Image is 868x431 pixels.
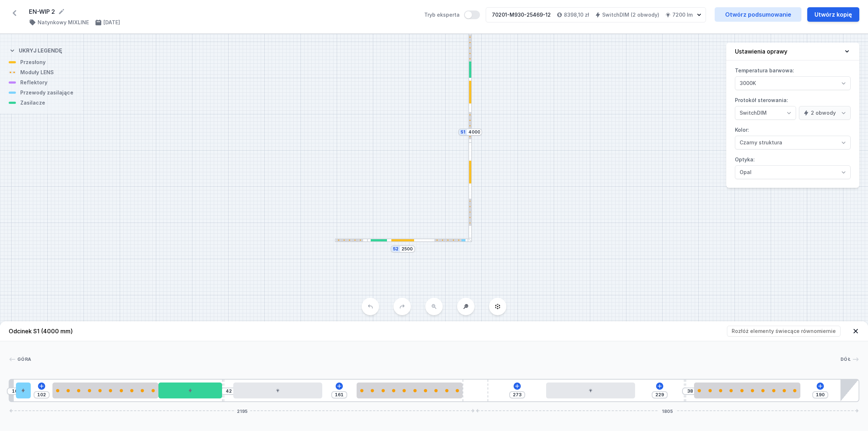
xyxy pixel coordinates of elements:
[29,7,416,16] form: EN-WIP 2
[103,19,120,26] h4: [DATE]
[492,11,551,18] div: 70201-M930-25469-12
[546,383,635,398] div: LED opal module 420mm
[41,328,73,335] span: (4000 mm)
[672,11,693,18] h4: 7200 lm
[357,383,463,398] div: 10 LENS module 500mm 54°
[9,327,73,335] h4: Odcinek S1
[9,41,62,59] button: Ukryj legendę
[58,8,65,15] button: Edytuj nazwę projektu
[464,10,480,19] button: Tryb eksperta
[735,136,851,149] select: Kolor:
[17,356,31,362] span: Góra
[735,124,851,149] label: Kolor:
[158,383,222,398] div: DALI Driver - up to 75W
[807,7,859,22] button: Utwórz kopię
[19,47,62,54] h4: Ukryj legendę
[735,65,851,90] label: Temperatura barwowa:
[735,165,851,179] select: Optyka:
[841,356,851,362] span: Dół
[726,43,859,60] button: Ustawienia oprawy
[16,383,31,398] div: Hole for power supply cable
[735,94,851,120] label: Protokół sterowania:
[486,7,706,22] button: 70201-M930-25469-128398,10 złSwitchDIM (2 obwody)7200 lm
[735,47,787,56] h4: Ustawienia oprawy
[424,10,480,19] label: Tryb eksperta
[659,409,676,413] span: 1805
[735,76,851,90] select: Temperatura barwowa:
[234,409,250,413] span: 2195
[38,19,89,26] h4: Natynkowy MIXLINE
[694,383,800,398] div: 10 LENS module 500mm 54°
[564,11,589,18] h4: 8398,10 zł
[799,106,851,120] select: Protokół sterowania:
[735,106,796,120] select: Protokół sterowania:
[401,246,413,252] input: Wymiar [mm]
[468,129,480,135] input: Wymiar [mm]
[233,383,323,398] div: LED opal module 420mm
[602,11,659,18] h4: SwitchDIM (2 obwody)
[735,154,851,179] label: Optyka:
[52,383,159,398] div: 10 LENS module 500mm 54°
[715,7,801,22] a: Otwórz podsumowanie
